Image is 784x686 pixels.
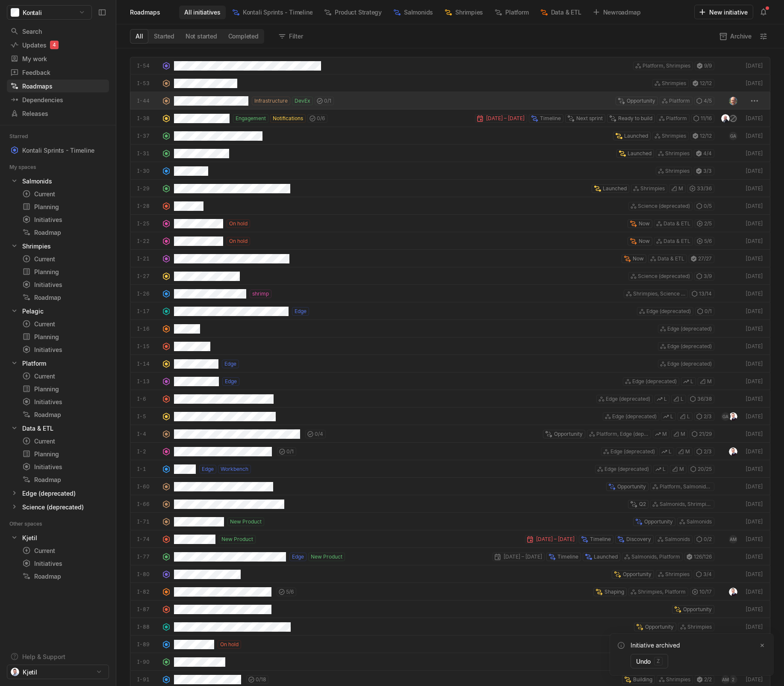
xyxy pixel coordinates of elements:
[681,395,684,403] span: L
[638,202,690,210] span: Science (deprecated)
[274,30,308,43] button: Filter
[439,6,488,19] div: Shrimpies
[662,80,686,87] span: Shrimpies
[643,62,690,70] span: Platform, Shrimpies
[137,220,159,228] div: I-25
[243,8,313,17] span: Kontali Sprints - Timeline
[551,8,581,17] span: Data & ETL
[744,220,763,228] div: [DATE]
[137,150,159,157] div: I-31
[657,255,684,263] span: Data & ETL
[681,377,696,386] button: L
[137,430,159,438] div: I-4
[229,237,248,245] span: On hold
[663,237,690,245] span: Data & ETL
[116,57,784,686] div: grid
[660,483,712,491] span: Platform, Salmonids, Data & ETL
[689,254,714,263] div: 27 / 27
[618,115,652,122] span: Ready to build
[19,278,109,290] a: Initiatives
[50,41,59,49] div: 4
[286,448,294,455] span: 0 / 1
[676,447,693,456] button: M
[7,357,109,369] a: Platform
[671,430,688,438] button: M
[19,408,109,420] a: Roadmap
[137,167,159,175] div: I-30
[130,285,770,302] a: I-26shrimpShrimpies, Science (deprecated)13/14[DATE]
[640,185,665,192] span: Shrimpies
[22,146,94,155] div: Kontali Sprints - Timeline
[19,473,109,485] a: Roadmap
[295,97,310,105] span: DevEx
[19,435,109,447] a: Current
[695,219,714,228] div: 2 / 5
[744,448,763,455] div: [DATE]
[744,272,763,280] div: [DATE]
[596,430,648,438] span: Platform, Edge (deprecated)
[744,62,763,70] div: [DATE]
[691,114,714,123] div: 11 / 16
[19,370,109,382] a: Current
[22,242,51,251] div: Shrimpies
[729,97,737,105] img: profile.jpeg
[130,57,770,74] div: I-54Platform, Shrimpies9/9[DATE]
[22,307,44,316] div: Pelagic
[137,325,159,333] div: I-16
[633,255,644,263] span: Now
[646,308,691,315] span: Edge (deprecated)
[7,25,109,38] a: Search
[681,430,685,438] span: M
[685,448,690,455] span: M
[7,144,109,156] a: Kontali Sprints - Timeline
[137,343,159,350] div: I-15
[744,115,763,122] div: [DATE]
[694,412,714,421] div: 2 / 3
[19,461,109,473] a: Initiatives
[455,8,483,17] span: Shrimpies
[671,395,686,403] button: L
[695,237,714,245] div: 5 / 6
[137,272,159,280] div: I-27
[229,220,248,228] span: On hold
[22,359,46,368] div: Platform
[694,149,714,158] div: 4 / 4
[19,201,109,213] a: Planning
[19,213,109,225] a: Initiatives
[130,232,770,250] a: I-22On holdNowData & ETL5/6[DATE]
[130,443,770,460] div: I-20/1Edge (deprecated)LM2/3[DATE]
[148,30,180,43] button: Started
[130,460,770,478] a: I-1EdgeWorkbenchEdge (deprecated)LM20/25[DATE]
[707,378,712,385] span: M
[690,378,693,385] span: L
[628,150,651,157] span: Launched
[654,395,669,403] button: L
[22,189,106,198] div: Current
[7,107,109,120] a: Releases
[688,395,714,403] div: 36 / 38
[744,395,763,403] div: [DATE]
[130,267,770,285] a: I-27Science (deprecated)3/9[DATE]
[694,202,714,210] div: 0 / 5
[388,6,438,19] div: Salmonids
[130,180,770,197] a: I-29LaunchedShrimpiesM33/36[DATE]
[744,150,763,157] div: [DATE]
[130,127,770,145] a: I-37LaunchedShrimpies12/12GA[DATE]
[130,408,770,425] div: I-5Edge (deprecated)LL2/3GA[DATE]
[603,185,627,192] span: Launched
[130,425,770,443] div: I-40/4OpportunityPlatform, Edge (deprecated)MM21/29[DATE]
[137,413,159,420] div: I-5
[22,293,106,302] div: Roadmap
[612,413,657,420] span: Edge (deprecated)
[505,8,528,17] span: Platform
[130,302,770,320] a: I-17EdgeEdge (deprecated)0/1[DATE]
[665,150,690,157] span: Shrimpies
[662,132,686,140] span: Shrimpies
[130,74,770,92] div: I-53Shrimpies12/12[DATE]
[19,318,109,330] a: Current
[744,413,763,420] div: [DATE]
[130,109,770,127] a: I-38EngagementNotifications0/6[DATE] – [DATE]TimelineNext sprintReady to buildPlatform11/16[DATE]
[130,162,770,180] div: I-30Shrimpies3/3[DATE]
